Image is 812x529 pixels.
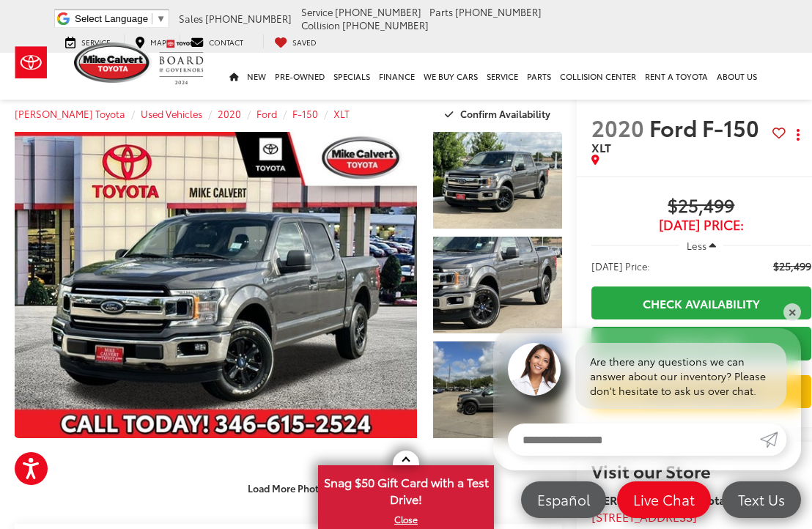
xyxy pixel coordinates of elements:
span: XLT [591,138,611,155]
a: Service [54,34,122,48]
a: Used Vehicles [141,107,202,120]
a: Contact [180,34,254,48]
a: New [243,53,270,100]
span: [DATE] Price: [591,218,811,232]
a: Expand Photo 3 [433,341,562,438]
img: Mike Calvert Toyota [74,42,152,83]
a: XLT [333,107,350,120]
img: 2020 Ford F-150 XLT [432,236,564,335]
a: Ford [256,107,277,120]
a: Rent a Toyota [641,53,712,100]
span: Less [687,239,706,252]
div: Are there any questions we can answer about our inventory? Please don't hesitate to ask us over c... [575,343,786,409]
span: Ford F-150 [649,111,764,143]
span: Map [150,37,166,48]
span: [PHONE_NUMBER] [205,12,292,25]
span: 2020 [591,111,644,143]
span: Saved [292,37,317,48]
span: Service [81,37,111,48]
span: [PHONE_NUMBER] [342,18,429,32]
a: Service [482,53,523,100]
a: Collision Center [556,53,641,100]
span: $25,499 [591,196,811,218]
a: Select Language​ [75,13,166,24]
span: Parts [429,5,453,18]
a: Specials [329,53,374,100]
a: Home [225,53,243,100]
button: Load More Photos [237,476,339,501]
span: Sales [179,12,203,25]
img: 2020 Ford F-150 XLT [432,131,564,230]
a: My Saved Vehicles [263,34,328,48]
span: Confirm Availability [460,107,550,120]
span: [DATE] Price: [591,259,650,273]
a: Check Availability [591,286,811,319]
span: ​ [152,13,152,24]
a: Text Us [722,481,801,518]
button: Less [679,232,723,259]
img: Agent profile photo [508,343,561,396]
a: WE BUY CARS [419,53,482,100]
span: $25,499 [773,259,811,273]
a: Parts [523,53,556,100]
span: Español [530,490,597,508]
a: [PERSON_NAME] Toyota [15,107,125,120]
span: Snag $50 Gift Card with a Test Drive! [320,467,492,511]
span: Text Us [731,490,792,508]
a: Instant Deal [591,327,811,360]
input: Enter your message [508,423,760,456]
span: Collision [301,18,340,32]
a: 2020 [218,107,241,120]
span: Select Language [75,13,148,24]
a: Expand Photo 1 [433,132,562,229]
img: 2020 Ford F-150 XLT [11,131,421,439]
a: About Us [712,53,761,100]
a: Live Chat [617,481,711,518]
button: Actions [786,122,811,147]
span: dropdown dots [797,129,800,141]
a: Finance [374,53,419,100]
img: Toyota [4,39,59,86]
a: Expand Photo 0 [15,132,417,438]
span: [PHONE_NUMBER] [335,5,421,18]
span: ▼ [156,13,166,24]
a: Map [124,34,177,48]
a: Expand Photo 2 [433,237,562,333]
span: Live Chat [626,490,702,508]
button: Confirm Availability [437,101,562,127]
h2: Visit our Store [591,461,811,480]
span: Service [301,5,333,18]
a: Submit [760,423,786,456]
a: Pre-Owned [270,53,329,100]
a: F-150 [292,107,318,120]
span: Contact [209,37,243,48]
a: Español [521,481,606,518]
span: [PHONE_NUMBER] [455,5,542,18]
